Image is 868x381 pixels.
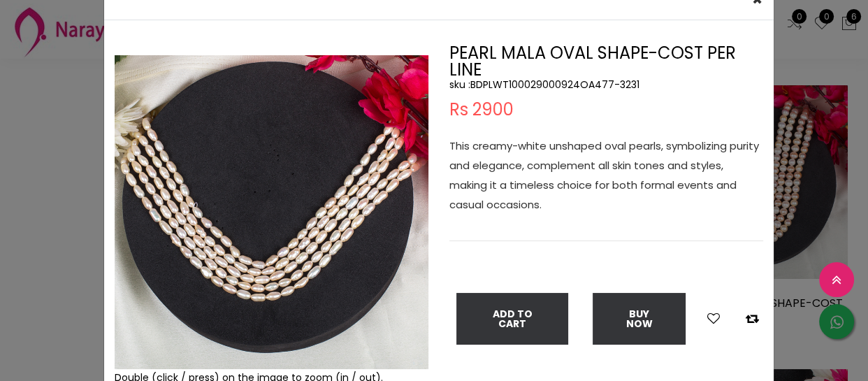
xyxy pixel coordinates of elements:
p: This creamy-white unshaped oval pearls, symbolizing purity and elegance, complement all skin tone... [449,136,763,215]
h5: sku : BDPLWT100029000924OA477-3231 [449,78,763,91]
button: Add To Cart [456,293,568,345]
img: Example [115,55,428,369]
button: Buy Now [593,293,686,345]
h2: PEARL MALA OVAL SHAPE-COST PER LINE [449,45,763,78]
button: Add to compare [742,310,763,328]
span: Rs 2900 [449,101,514,118]
button: Add to wishlist [703,310,724,328]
